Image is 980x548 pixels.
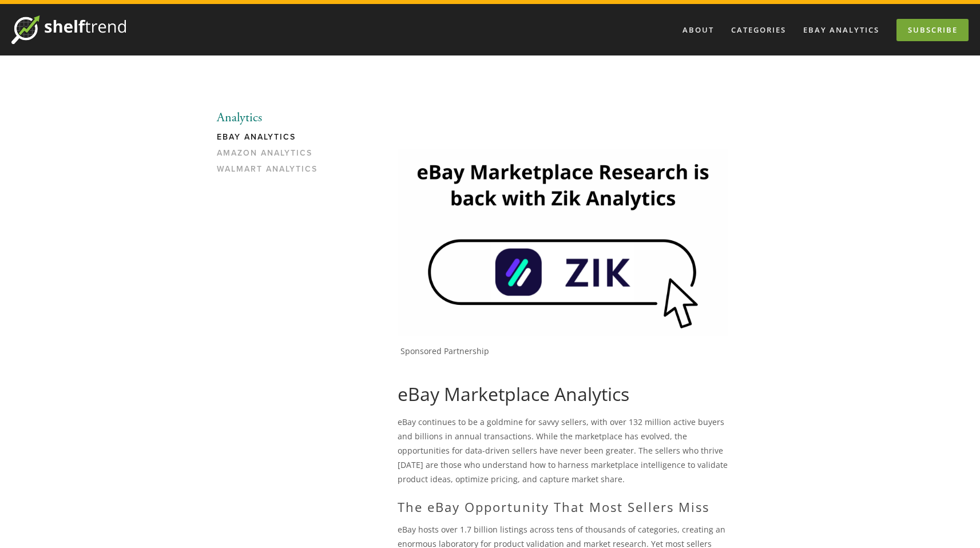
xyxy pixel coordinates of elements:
[32,18,56,27] div: v 4.0.25
[675,21,721,39] a: About
[18,18,27,27] img: logo_orange.svg
[398,383,728,405] h1: eBay Marketplace Analytics
[11,15,126,44] img: ShelfTrend
[398,499,728,514] h2: The eBay Opportunity That Most Sellers Miss
[31,66,40,76] img: tab_domain_overview_orange.svg
[114,66,123,76] img: tab_keywords_by_traffic_grey.svg
[400,346,728,356] p: Sponsored Partnership
[796,21,887,39] a: eBay Analytics
[217,132,326,148] a: eBay Analytics
[896,19,969,41] a: Subscribe
[30,30,126,39] div: Domain: [DOMAIN_NAME]
[126,67,193,75] div: Keywords by Traffic
[43,67,102,75] div: Domain Overview
[398,415,728,487] p: eBay continues to be a goldmine for savvy sellers, with over 132 million active buyers and billio...
[398,149,728,335] img: Zik Analytics Sponsored Ad
[217,110,326,125] li: Analytics
[217,164,326,180] a: Walmart Analytics
[18,30,27,39] img: website_grey.svg
[724,21,793,39] div: Categories
[217,148,326,164] a: Amazon Analytics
